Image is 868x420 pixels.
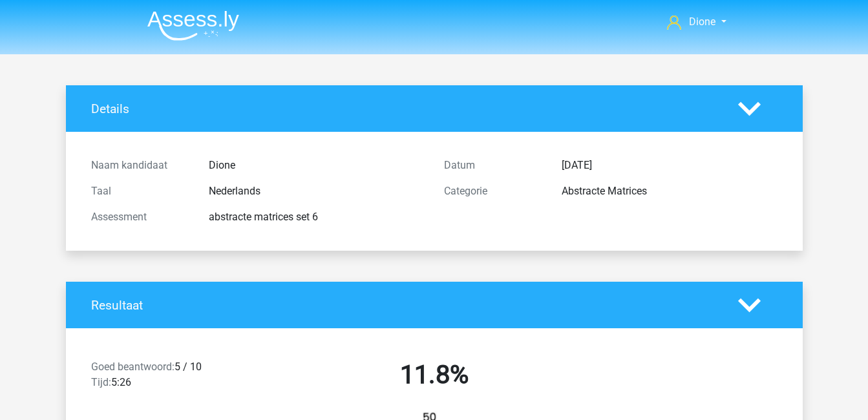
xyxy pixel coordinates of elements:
div: abstracte matrices set 6 [199,209,434,225]
div: Taal [81,184,199,199]
div: Assessment [81,209,199,225]
div: 5 / 10 5:26 [81,359,258,395]
h4: Resultaat [91,298,719,313]
div: Naam kandidaat [81,158,199,173]
div: Dione [199,158,434,173]
span: Tijd: [91,376,111,388]
img: Assessly [147,10,239,41]
a: Dione [662,14,731,30]
h4: Details [91,101,719,116]
div: Abstracte Matrices [552,184,787,199]
div: Nederlands [199,184,434,199]
div: Categorie [434,184,552,199]
h2: 11.8% [268,359,601,390]
span: Dione [689,16,715,28]
div: Datum [434,158,552,173]
div: [DATE] [552,158,787,173]
span: Goed beantwoord: [91,361,175,373]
